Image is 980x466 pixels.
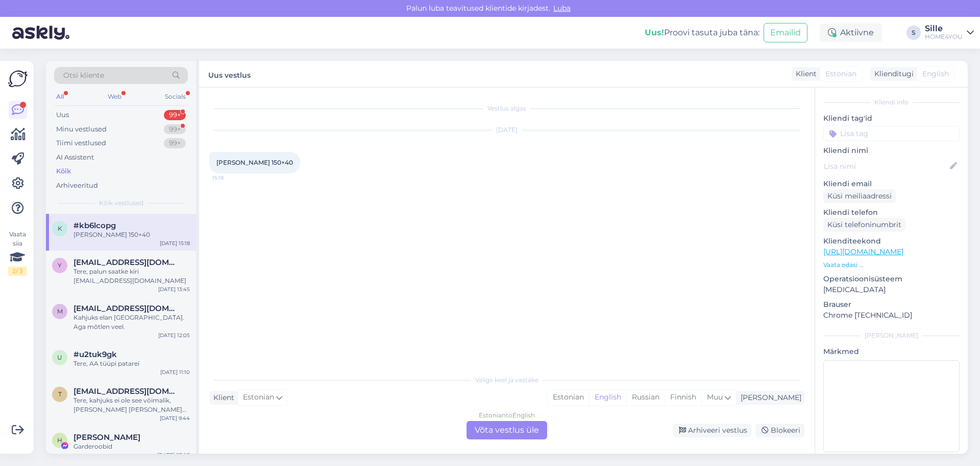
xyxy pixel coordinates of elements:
span: Estonian [243,392,274,403]
b: Uus! [645,28,664,37]
div: Klienditugi [870,69,914,79]
span: t [58,390,62,398]
div: Web [106,90,124,103]
div: Socials [163,90,188,103]
div: 99+ [164,138,186,148]
div: Sille [925,25,963,33]
div: Estonian to English [479,411,535,420]
span: H [57,436,62,444]
p: Märkmed [823,346,960,357]
div: Aktiivne [820,24,882,42]
div: English [589,390,626,405]
div: 99+ [164,124,186,135]
div: Küsi telefoninumbrit [823,218,905,232]
button: Emailid [764,23,807,42]
div: 99+ [164,110,186,120]
p: Operatsioonisüsteem [823,274,960,284]
div: Tere, kahjuks ei ole see võimalik, [PERSON_NAME] [PERSON_NAME] laost [PERSON_NAME] jõuab Teieni h... [73,396,190,414]
div: Blokeeri [755,424,804,437]
div: Vestlus algas [209,104,804,113]
span: k [58,225,62,232]
p: Kliendi telefon [823,207,960,218]
div: HOME4YOU [925,33,963,41]
a: [URL][DOMAIN_NAME] [823,247,903,256]
img: Askly Logo [8,69,28,88]
div: Vaata siia [8,230,27,276]
span: [PERSON_NAME] 150×40 [216,159,293,166]
div: Arhiveeritud [56,181,98,191]
div: Klient [209,392,234,403]
div: 2 / 3 [8,267,27,276]
div: S [906,26,921,40]
span: m [57,307,63,315]
span: u [57,353,62,361]
div: Kliendi info [823,98,960,107]
p: Kliendi nimi [823,145,960,156]
span: Kõik vestlused [99,198,143,208]
div: Valige keel ja vastake [209,375,804,385]
div: [PERSON_NAME] [737,392,801,403]
div: Uus [56,110,69,120]
span: Luba [550,4,574,13]
div: Kahjuks elan [GEOGRAPHIC_DATA]. Aga mõtlen veel. [73,313,190,331]
p: Chrome [TECHNICAL_ID] [823,310,960,321]
input: Lisa nimi [824,161,948,172]
div: Tere, AA tüüpi patarei [73,359,190,368]
p: Klienditeekond [823,236,960,247]
div: [DATE] 23:05 [157,451,190,459]
span: 15:18 [212,174,251,182]
div: Kõik [56,166,71,176]
div: Tiimi vestlused [56,138,106,148]
div: Proovi tasuta juba täna: [645,27,759,39]
div: [DATE] [209,125,804,135]
div: [DATE] 12:05 [158,331,190,339]
span: y [58,261,62,269]
div: [DATE] 9:44 [160,414,190,422]
span: #kb6lcopg [73,221,116,230]
div: Klient [792,69,817,79]
div: [DATE] 15:18 [160,239,190,247]
p: Kliendi email [823,179,960,189]
div: [DATE] 11:10 [160,368,190,376]
div: Russian [626,390,665,405]
div: Arhiveeri vestlus [673,424,751,437]
p: Vaata edasi ... [823,260,960,270]
span: Halja Kivi [73,433,140,442]
span: Otsi kliente [63,70,104,81]
div: Minu vestlused [56,124,107,135]
span: monikavares@gmail.com [73,304,180,313]
div: Finnish [665,390,701,405]
div: AI Assistent [56,152,94,163]
span: yarpolyakov@gmail.com [73,258,180,267]
div: [PERSON_NAME] [823,331,960,340]
div: All [54,90,66,103]
div: Võta vestlus üle [467,421,547,439]
input: Lisa tag [823,126,960,141]
div: Estonian [548,390,589,405]
span: Estonian [825,69,856,79]
p: Kliendi tag'id [823,113,960,124]
span: tiinatraks52@hotmail.com [73,387,180,396]
p: Brauser [823,299,960,310]
div: [DATE] 13:45 [158,285,190,293]
span: #u2tuk9gk [73,350,117,359]
div: [PERSON_NAME] 150×40 [73,230,190,239]
span: Muu [707,392,723,402]
div: Tere, palun saatke kiri [EMAIL_ADDRESS][DOMAIN_NAME] [73,267,190,285]
label: Uus vestlus [208,67,251,81]
div: Küsi meiliaadressi [823,189,896,203]
a: SilleHOME4YOU [925,25,974,41]
div: Garderoobid [73,442,190,451]
p: [MEDICAL_DATA] [823,284,960,295]
span: English [922,69,949,79]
